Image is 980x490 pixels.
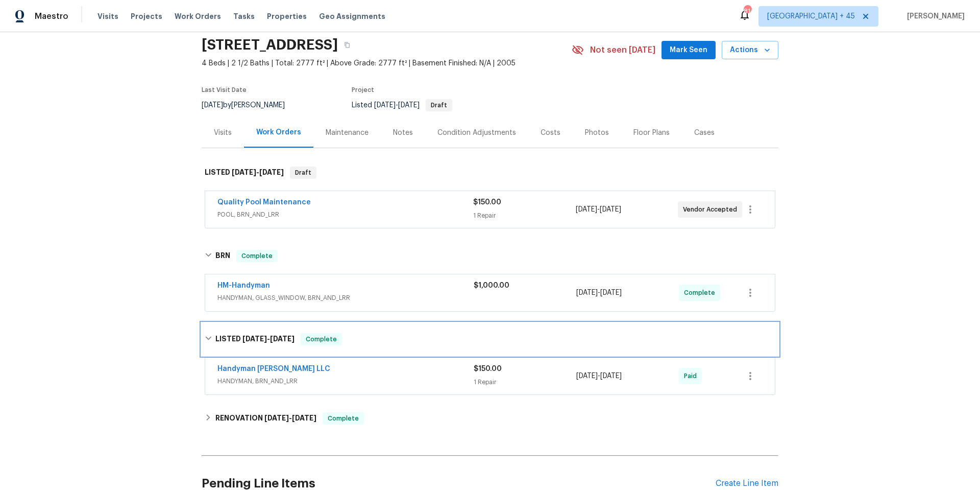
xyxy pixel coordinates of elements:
[217,365,330,372] a: Handyman [PERSON_NAME] LLC
[131,11,162,21] span: Projects
[694,128,715,138] div: Cases
[215,250,230,262] h6: BRN
[722,41,778,60] button: Actions
[202,99,297,111] div: by [PERSON_NAME]
[398,102,420,109] span: [DATE]
[259,169,284,176] span: [DATE]
[202,58,572,68] span: 4 Beds | 2 1/2 Baths | Total: 2777 ft² | Above Grade: 2777 ft² | Basement Finished: N/A | 2005
[393,128,413,138] div: Notes
[202,87,247,93] span: Last Visit Date
[661,41,716,60] button: Mark Seen
[427,102,451,108] span: Draft
[242,335,295,342] span: -
[576,371,622,381] span: -
[217,209,473,220] span: POOL, BRN_AND_LRR
[767,11,855,21] span: [GEOGRAPHIC_DATA] + 45
[175,11,221,21] span: Work Orders
[205,167,284,179] h6: LISTED
[264,414,316,422] span: -
[576,372,598,380] span: [DATE]
[730,44,770,57] span: Actions
[474,377,576,387] div: 1 Repair
[214,128,232,138] div: Visits
[35,11,68,21] span: Maestro
[744,6,751,16] div: 814
[232,169,284,176] span: -
[237,251,277,261] span: Complete
[217,199,311,206] a: Quality Pool Maintenance
[256,127,301,137] div: Work Orders
[202,323,778,356] div: LISTED [DATE]-[DATE]Complete
[302,334,341,344] span: Complete
[576,206,597,213] span: [DATE]
[202,406,778,431] div: RENOVATION [DATE]-[DATE]Complete
[215,333,295,345] h6: LISTED
[232,169,256,176] span: [DATE]
[374,102,420,109] span: -
[473,211,575,221] div: 1 Repair
[202,40,338,50] h2: [STREET_ADDRESS]
[233,13,255,20] span: Tasks
[326,128,369,138] div: Maintenance
[352,102,452,109] span: Listed
[267,11,307,21] span: Properties
[590,45,655,55] span: Not seen [DATE]
[576,289,598,296] span: [DATE]
[292,414,316,422] span: [DATE]
[474,365,502,372] span: $150.00
[670,44,707,57] span: Mark Seen
[576,288,622,298] span: -
[600,206,621,213] span: [DATE]
[585,128,609,138] div: Photos
[473,199,501,206] span: $150.00
[600,289,622,296] span: [DATE]
[716,479,778,488] div: Create Line Item
[338,36,356,54] button: Copy Address
[97,11,118,21] span: Visits
[684,371,701,381] span: Paid
[270,335,295,342] span: [DATE]
[217,376,474,386] span: HANDYMAN, BRN_AND_LRR
[352,87,374,93] span: Project
[291,168,315,178] span: Draft
[217,282,270,289] a: HM-Handyman
[541,128,560,138] div: Costs
[684,288,719,298] span: Complete
[683,204,741,215] span: Vendor Accepted
[215,412,316,425] h6: RENOVATION
[903,11,965,21] span: [PERSON_NAME]
[633,128,670,138] div: Floor Plans
[242,335,267,342] span: [DATE]
[202,102,223,109] span: [DATE]
[202,156,778,189] div: LISTED [DATE]-[DATE]Draft
[217,293,474,303] span: HANDYMAN, GLASS_WINDOW, BRN_AND_LRR
[600,372,622,380] span: [DATE]
[576,204,621,215] span: -
[324,413,363,424] span: Complete
[264,414,289,422] span: [DATE]
[474,282,509,289] span: $1,000.00
[202,240,778,272] div: BRN Complete
[374,102,396,109] span: [DATE]
[319,11,385,21] span: Geo Assignments
[437,128,516,138] div: Condition Adjustments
